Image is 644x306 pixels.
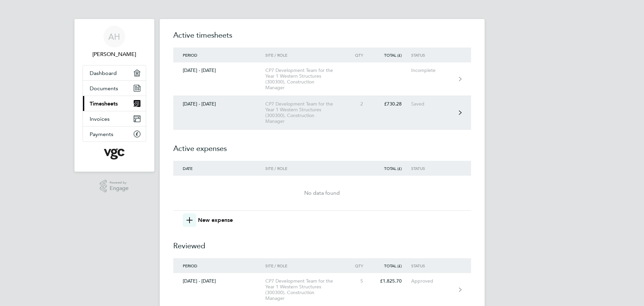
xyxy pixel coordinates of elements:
[83,65,146,80] a: Dashboard
[373,263,411,268] div: Total (£)
[173,96,471,130] a: [DATE] - [DATE]CP7 Development Team for the Year 1 Western Structures (300300), Construction Mana...
[373,278,411,284] div: £1,825.70
[265,278,343,301] div: CP7 Development Team for the Year 1 Western Structures (300300), Construction Manager
[265,68,343,91] div: CP7 Development Team for the Year 1 Western Structures (300300), Construction Manager
[90,131,113,137] span: Payments
[173,227,471,258] h2: Reviewed
[343,101,373,107] div: 2
[183,213,233,227] button: New expense
[373,101,411,107] div: £730.28
[90,70,117,76] span: Dashboard
[83,26,146,58] a: AH[PERSON_NAME]
[173,278,266,284] div: [DATE] - [DATE]
[74,19,154,172] nav: Main navigation
[173,166,266,171] div: Date
[83,96,146,111] a: Timesheets
[173,30,471,47] h2: Active timesheets
[411,53,453,57] div: Status
[265,101,343,124] div: CP7 Development Team for the Year 1 Western Structures (300300), Construction Manager
[173,62,471,96] a: [DATE] - [DATE]CP7 Development Team for the Year 1 Western Structures (300300), Construction Mana...
[83,111,146,126] a: Invoices
[411,68,453,73] div: Incomplete
[411,101,453,107] div: Saved
[183,263,197,268] span: Period
[411,263,453,268] div: Status
[265,53,343,57] div: Site / Role
[183,52,197,58] span: Period
[343,53,373,57] div: Qty
[83,127,146,141] a: Payments
[373,166,411,171] div: Total (£)
[83,149,146,159] a: Go to home page
[83,50,146,58] span: Alan Hay
[90,100,118,107] span: Timesheets
[173,189,471,197] div: No data found
[198,216,233,224] span: New expense
[343,278,373,284] div: 5
[110,180,129,186] span: Powered by
[173,130,471,161] h2: Active expenses
[411,278,453,284] div: Approved
[90,116,110,122] span: Invoices
[411,166,453,171] div: Status
[265,263,343,268] div: Site / Role
[173,101,266,107] div: [DATE] - [DATE]
[108,32,120,41] span: AH
[90,85,118,92] span: Documents
[100,180,129,193] a: Powered byEngage
[83,81,146,96] a: Documents
[110,186,129,191] span: Engage
[343,263,373,268] div: Qty
[373,53,411,57] div: Total (£)
[265,166,343,171] div: Site / Role
[173,68,266,73] div: [DATE] - [DATE]
[104,149,125,159] img: vgcgroup-logo-retina.png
